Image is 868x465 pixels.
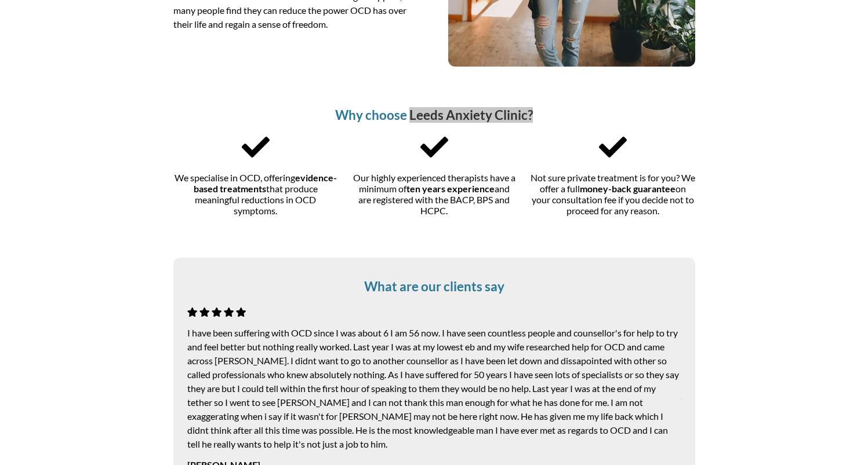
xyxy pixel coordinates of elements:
h2: Why choose Leeds Anxiety Clinic? [173,107,695,123]
strong: ten years experience [406,183,495,194]
h2: What are our clients say [187,279,681,294]
strong: money-back guarantee [580,183,675,194]
div: Not sure private treatment is for you? We offer a full on your consultation fee if you decide not... [531,133,695,216]
p: I have been suffering with OCD since I was about 6 I am 56 now. I have seen countless people and ... [187,326,681,451]
div: Our highly experienced therapists have a minimum of and are registered with the BACP, BPS and HCPC. [352,133,517,216]
div: We specialise in OCD, offering that produce meaningful reductions in OCD symptoms. [173,133,338,216]
strong: evidence-based treatments [194,172,337,194]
